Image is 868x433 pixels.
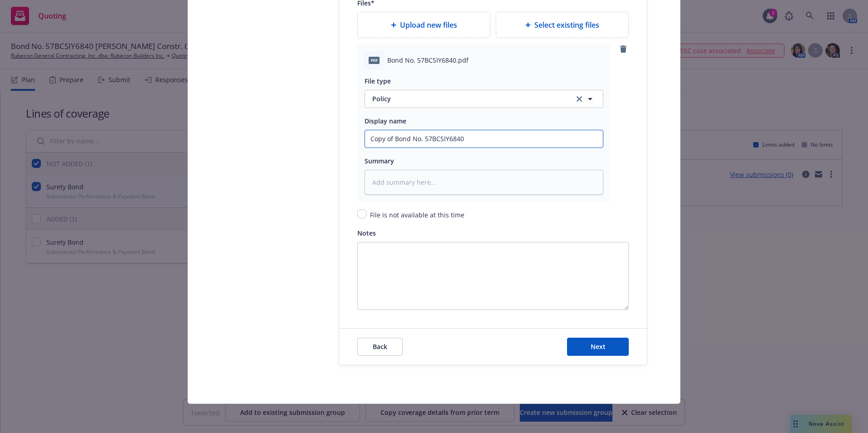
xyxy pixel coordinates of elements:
[357,229,376,237] span: Notes
[365,77,391,85] span: File type
[365,130,603,148] input: Add display name here...
[365,157,394,165] span: Summary
[567,338,629,356] button: Next
[400,20,457,30] span: Upload new files
[496,12,629,38] div: Select existing files
[369,57,380,64] span: pdf
[574,93,585,104] a: clear selection
[365,90,603,108] button: Policyclear selection
[534,20,599,30] span: Select existing files
[591,342,606,351] span: Next
[357,12,490,38] div: Upload new files
[365,117,406,125] span: Display name
[618,44,629,54] a: remove
[373,342,387,351] span: Back
[370,211,464,219] span: File is not available at this time
[357,338,403,356] button: Back
[372,94,563,103] span: Policy
[387,55,469,65] span: Bond No. 57BCSIY6840.pdf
